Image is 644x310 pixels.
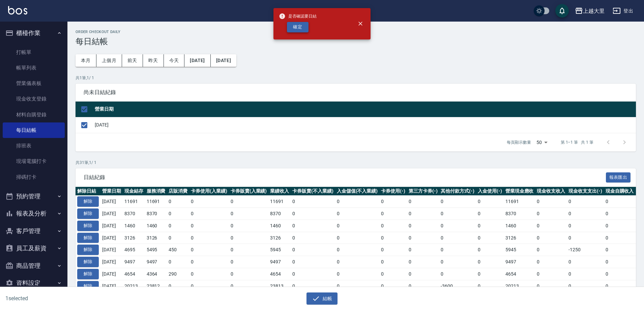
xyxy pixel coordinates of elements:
[379,208,407,220] td: 0
[476,187,504,196] th: 入金使用(-)
[291,268,335,280] td: 0
[167,280,189,292] td: 0
[535,196,567,208] td: 0
[123,280,145,292] td: 20213
[229,232,269,244] td: 0
[604,220,636,232] td: 0
[407,268,439,280] td: 0
[189,268,229,280] td: 0
[3,107,65,122] a: 材料自購登錄
[145,208,167,220] td: 8370
[100,208,123,220] td: [DATE]
[184,54,210,67] button: [DATE]
[189,256,229,268] td: 0
[143,54,164,67] button: 昨天
[189,208,229,220] td: 0
[504,268,535,280] td: 4654
[583,7,605,15] div: 上越大里
[122,54,143,67] button: 前天
[76,37,636,46] h3: 每日結帳
[504,232,535,244] td: 3126
[229,244,269,256] td: 0
[534,133,550,151] div: 50
[3,222,65,240] button: 客戶管理
[291,280,335,292] td: 0
[279,13,317,20] span: 是否確認要日結
[268,244,291,256] td: 5945
[567,244,604,256] td: -1250
[439,208,476,220] td: 0
[306,292,338,305] button: 結帳
[407,208,439,220] td: 0
[164,54,185,67] button: 今天
[335,208,380,220] td: 0
[439,280,476,292] td: -3600
[3,205,65,222] button: 報表及分析
[167,196,189,208] td: 0
[145,280,167,292] td: 23812
[3,76,65,91] a: 營業儀表板
[291,244,335,256] td: 0
[268,232,291,244] td: 3126
[145,196,167,208] td: 11691
[268,280,291,292] td: 23813
[3,153,65,169] a: 現場電腦打卡
[335,196,380,208] td: 0
[167,244,189,256] td: 450
[3,24,65,42] button: 櫃檯作業
[268,196,291,208] td: 11691
[77,196,99,207] button: 解除
[229,220,269,232] td: 0
[439,232,476,244] td: 0
[3,169,65,185] a: 掃碼打卡
[123,208,145,220] td: 8370
[476,196,504,208] td: 0
[3,91,65,107] a: 現金收支登錄
[379,232,407,244] td: 0
[76,54,96,67] button: 本月
[567,280,604,292] td: 0
[606,172,631,183] button: 報表匯出
[604,268,636,280] td: 0
[572,4,607,18] button: 上越大里
[439,268,476,280] td: 0
[561,139,593,145] p: 第 1–1 筆 共 1 筆
[439,244,476,256] td: 0
[145,244,167,256] td: 5495
[379,220,407,232] td: 0
[123,196,145,208] td: 11691
[77,245,99,255] button: 解除
[77,257,99,267] button: 解除
[167,268,189,280] td: 290
[3,45,65,60] a: 打帳單
[189,244,229,256] td: 0
[145,256,167,268] td: 9497
[123,256,145,268] td: 9497
[96,54,122,67] button: 上個月
[379,280,407,292] td: 0
[100,280,123,292] td: [DATE]
[379,256,407,268] td: 0
[93,102,636,117] th: 營業日期
[3,122,65,138] a: 每日結帳
[535,232,567,244] td: 0
[604,280,636,292] td: 0
[76,75,636,81] p: 共 1 筆, 1 / 1
[229,187,269,196] th: 卡券販賣(入業績)
[407,220,439,232] td: 0
[77,221,99,231] button: 解除
[567,187,604,196] th: 現金收支支出(-)
[504,196,535,208] td: 11691
[507,139,531,145] p: 每頁顯示數量
[167,220,189,232] td: 0
[268,187,291,196] th: 業績收入
[189,220,229,232] td: 0
[3,274,65,292] button: 資料設定
[567,232,604,244] td: 0
[145,220,167,232] td: 1460
[5,294,160,303] h6: 1 selected
[145,187,167,196] th: 服務消費
[535,244,567,256] td: 0
[229,280,269,292] td: 0
[439,196,476,208] td: 0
